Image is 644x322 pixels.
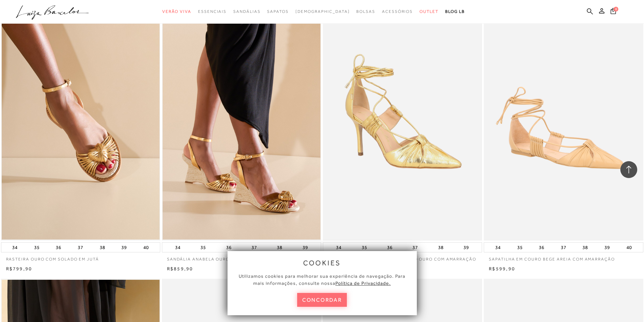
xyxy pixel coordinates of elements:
button: 34 [493,243,503,252]
a: SANDÁLIA ANABELA OURO COM SALTO ALTO EM JUTA SANDÁLIA ANABELA OURO COM SALTO ALTO EM JUTA [163,3,320,240]
span: Acessórios [382,9,413,14]
button: 35 [515,243,525,252]
button: 39 [602,243,612,252]
button: 37 [410,243,420,252]
span: BLOG LB [445,9,465,14]
button: 38 [580,243,590,252]
span: Outlet [420,9,438,14]
button: 39 [119,243,129,252]
span: R$859,90 [167,266,193,271]
img: SANDÁLIA ANABELA OURO COM SALTO ALTO EM JUTA [163,3,320,240]
button: 36 [224,243,234,252]
a: SCARPIN SALTO ALTO EM METALIZADO OURO COM AMARRAÇÃO SCARPIN SALTO ALTO EM METALIZADO OURO COM AMA... [324,3,481,240]
button: 35 [198,243,208,252]
button: 40 [141,243,151,252]
span: Sandálias [233,9,260,14]
span: Utilizamos cookies para melhorar sua experiência de navegação. Para mais informações, consulte nossa [239,273,405,286]
span: 0 [614,7,618,11]
button: 39 [461,243,471,252]
button: 36 [54,243,63,252]
span: Sapatos [267,9,288,14]
button: 40 [624,243,634,252]
button: 36 [385,243,395,252]
button: 38 [275,243,284,252]
button: 34 [173,243,183,252]
a: categoryNavScreenReaderText [162,5,191,18]
a: categoryNavScreenReaderText [420,5,438,18]
button: concordar [297,293,347,307]
a: categoryNavScreenReaderText [267,5,288,18]
img: SAPATILHA EM COURO BEGE AREIA COM AMARRAÇÃO [484,3,642,240]
button: 34 [334,243,343,252]
img: RASTEIRA OURO COM SOLADO EM JUTÁ [2,3,160,240]
a: categoryNavScreenReaderText [198,5,226,18]
a: noSubCategoriesText [295,5,350,18]
span: Essenciais [198,9,226,14]
button: 35 [32,243,42,252]
button: 38 [98,243,107,252]
a: BLOG LB [445,5,465,18]
a: categoryNavScreenReaderText [382,5,413,18]
button: 38 [436,243,446,252]
a: RASTEIRA OURO COM SOLADO EM JUTÁ [1,252,160,262]
a: SAPATILHA EM COURO BEGE AREIA COM AMARRAÇÃO SAPATILHA EM COURO BEGE AREIA COM AMARRAÇÃO [484,3,642,240]
a: RASTEIRA OURO COM SOLADO EM JUTÁ RASTEIRA OURO COM SOLADO EM JUTÁ [2,3,160,240]
span: R$599,90 [489,266,515,271]
a: SANDÁLIA ANABELA OURO COM SALTO ALTO EM JUTA [162,252,321,262]
button: 39 [301,243,310,252]
a: categoryNavScreenReaderText [356,5,375,18]
button: 34 [10,243,20,252]
span: Verão Viva [162,9,191,14]
button: 37 [249,243,259,252]
a: SAPATILHA EM COURO BEGE AREIA COM AMARRAÇÃO [484,252,643,262]
span: cookies [303,259,341,267]
button: 37 [76,243,85,252]
button: 37 [559,243,568,252]
a: Política de Privacidade. [335,280,391,286]
button: 0 [609,7,618,17]
span: Bolsas [356,9,375,14]
button: 35 [360,243,369,252]
button: 36 [537,243,546,252]
span: [DEMOGRAPHIC_DATA] [295,9,350,14]
span: R$799,90 [6,266,32,271]
img: SCARPIN SALTO ALTO EM METALIZADO OURO COM AMARRAÇÃO [324,3,481,240]
a: categoryNavScreenReaderText [233,5,260,18]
